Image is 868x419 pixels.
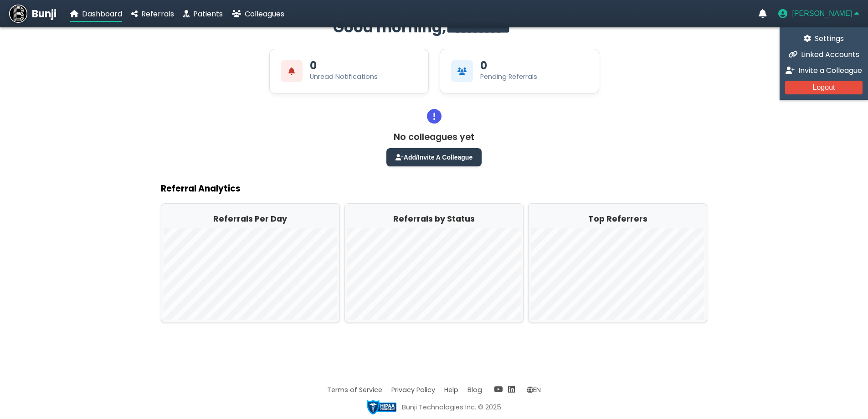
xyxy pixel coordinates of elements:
button: User menu [778,9,859,18]
span: Linked Accounts [801,49,859,60]
a: Blog [467,385,482,394]
div: Bunji Technologies Inc. © 2025 [402,403,501,412]
a: Terms of Service [327,385,382,394]
a: Bunji [9,5,56,23]
button: Logout [785,81,863,94]
p: No colleagues yet [394,130,474,144]
h2: Referrals by Status [347,213,521,225]
span: Dashboard [82,9,122,19]
div: Unread Notifications [310,72,378,82]
a: Linked Accounts [785,49,863,60]
a: Colleagues [232,8,284,20]
a: Patients [183,8,223,20]
div: 0 [310,60,317,71]
h2: Top Referrers [531,213,704,225]
span: Referrals [141,9,174,19]
a: Invite a Colleague [785,65,863,76]
div: View Unread Notifications [269,49,429,93]
a: LinkedIn [508,384,515,395]
div: 0 [480,60,487,71]
a: Settings [785,33,863,44]
a: Dashboard [70,8,122,20]
span: Logout [813,83,835,91]
span: Bunji [32,6,56,21]
img: HIPAA compliant [367,400,396,414]
h2: Referrals Per Day [164,213,337,225]
span: Colleagues [245,9,284,19]
div: Pending Referrals [480,72,537,82]
span: Settings [815,33,844,44]
a: Referrals [131,8,174,20]
h3: Referral Analytics [161,182,708,195]
button: Add/Invite A Colleague [386,148,482,166]
a: Help [444,385,458,394]
div: View Pending Referrals [440,49,599,93]
span: [PERSON_NAME] [792,10,852,18]
span: Patients [193,9,223,19]
img: Bunji Dental Referral Management [9,5,27,23]
a: YouTube [494,384,503,395]
h2: Good morning, [161,16,708,40]
a: Privacy Policy [391,385,435,394]
span: Change language [527,385,541,394]
span: Invite a Colleague [798,65,862,76]
a: Notifications [759,9,767,18]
